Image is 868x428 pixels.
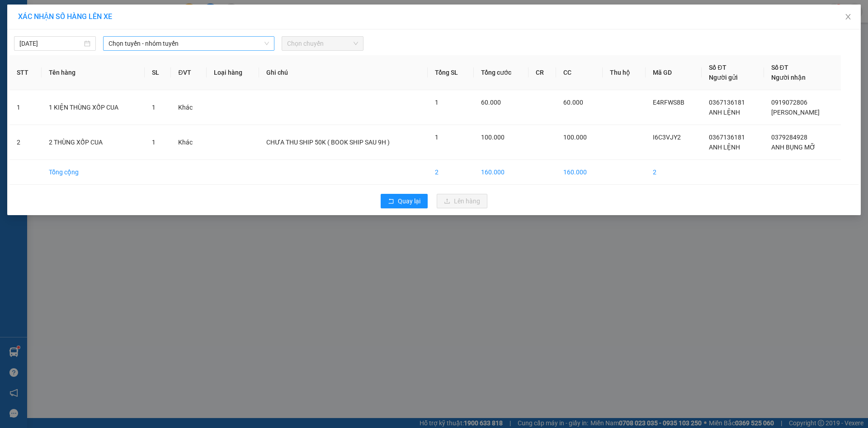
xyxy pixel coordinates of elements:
span: 1 [152,104,156,111]
span: Chọn chuyến [287,37,358,50]
span: Văn Phòng An Minh [57,16,127,36]
span: ANH LỆNH - 0367136181 [57,38,98,54]
span: 1 [152,139,156,146]
td: 1 [9,90,42,125]
input: 14/10/2025 [19,38,82,48]
th: CR [528,55,556,90]
span: Chọn tuyến - nhóm tuyến [108,37,269,50]
td: 2 [9,125,42,160]
th: STT [9,55,42,90]
button: uploadLên hàng [437,194,487,208]
span: down [264,41,269,46]
span: close [844,13,852,20]
td: 160.000 [556,160,603,185]
span: 100.000 [481,134,505,141]
th: Ghi chú [259,55,428,90]
span: 0919072806 [771,99,807,106]
span: Người nhận [771,74,806,81]
span: 0367136181 [709,134,745,141]
span: ANH BỤNG MỠ [771,144,816,151]
td: Khác [171,90,206,125]
th: Tổng SL [428,55,474,90]
td: Khác [171,125,206,160]
span: [PERSON_NAME] [771,109,820,116]
span: I6C3VJY2 [653,134,681,141]
span: Người gửi [709,74,738,81]
span: [DATE] [78,5,105,14]
img: HFRrbPx.png [4,44,23,266]
span: 1 [435,99,439,106]
span: 60.000 [481,99,501,106]
span: rollback [388,198,394,205]
button: rollbackQuay lại [381,194,428,208]
strong: ĐC: [57,56,76,68]
td: Tổng cộng [42,160,145,185]
th: SL [145,55,171,90]
span: 100.000 [563,134,587,141]
span: 60.000 [563,99,583,106]
span: XÁC NHẬN SỐ HÀNG LÊN XE [18,12,112,21]
th: CC [556,55,603,90]
td: 2 [428,160,474,185]
span: 20:26 [57,5,104,14]
th: Tên hàng [42,55,145,90]
span: Quay lại [398,196,420,206]
th: Tổng cước [474,55,528,90]
span: CHƯA THU SHIP 50K ( BOOK SHIP SAU 9H ) [266,139,390,146]
th: Mã GD [646,55,702,90]
th: Thu hộ [603,55,645,90]
span: Số ĐT [709,64,726,71]
td: 2 [646,160,702,185]
span: ANH LỆNH [709,144,740,151]
span: Gửi: [57,16,127,36]
th: ĐVT [171,55,206,90]
span: Số ĐT [771,64,788,71]
span: 0367136181 [709,99,745,106]
span: 0379284928 [771,134,807,141]
span: 1 [435,134,439,141]
button: Close [835,5,861,30]
th: Loại hàng [207,55,259,90]
td: 160.000 [474,160,528,185]
span: E4RFWS8B [653,99,684,106]
td: 2 THÙNG XỐP CUA [42,125,145,160]
span: ANH LỆNH [709,109,740,116]
td: 1 KIỆN THÙNG XỐP CUA [42,90,145,125]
